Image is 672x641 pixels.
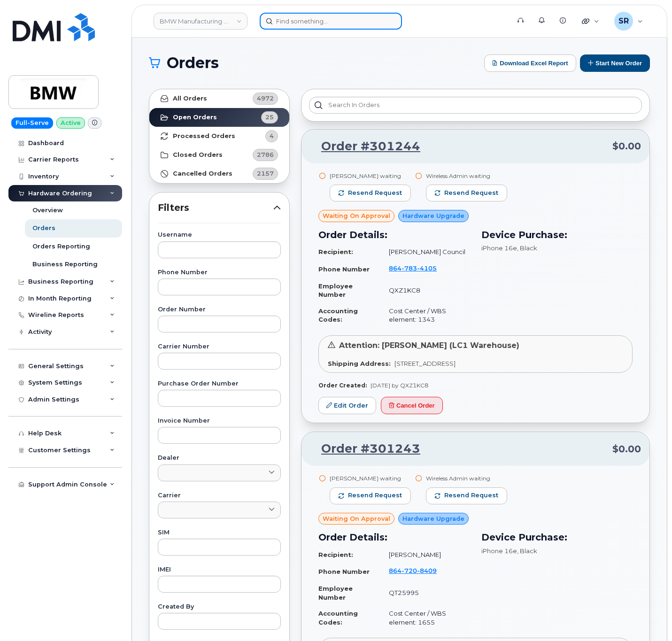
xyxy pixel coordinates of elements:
td: QXZ1KC8 [380,278,470,303]
span: 8409 [417,567,437,574]
a: Edit Order [318,397,376,414]
span: 4 [270,131,274,140]
span: Hardware Upgrade [402,211,464,220]
label: Carrier Number [158,344,281,350]
span: Hardware Upgrade [402,514,464,523]
strong: Phone Number [318,265,370,273]
span: Resend request [348,491,402,500]
span: [DATE] by QXZ1KC8 [371,382,428,389]
span: 864 [389,567,437,574]
iframe: Messenger Launcher [631,600,665,634]
strong: Recipient: [318,551,353,558]
span: iPhone 16e [481,244,517,252]
strong: Phone Number [318,568,370,575]
strong: Accounting Codes: [318,307,358,324]
div: [PERSON_NAME] waiting [330,172,411,180]
span: 25 [265,113,274,122]
label: IMEI [158,567,281,573]
span: 864 [389,264,437,272]
td: QT25995 [380,580,470,605]
a: 8647834105 [389,264,448,272]
label: Username [158,232,281,238]
strong: Shipping Address: [328,360,391,367]
a: Order #301243 [310,440,420,457]
button: Resend request [330,487,411,504]
strong: Recipient: [318,248,353,255]
span: 783 [402,264,417,272]
strong: Order Created: [318,382,367,389]
label: Order Number [158,307,281,313]
button: Resend request [426,185,507,201]
strong: Open Orders [173,114,217,121]
span: Resend request [444,491,498,500]
strong: Closed Orders [173,151,223,159]
span: Resend request [348,189,402,197]
button: Cancel Order [381,397,443,414]
input: Search in orders [309,97,642,114]
button: Resend request [426,487,507,504]
span: Waiting On Approval [323,211,390,220]
div: Wireless Admin waiting [426,172,507,180]
span: [STREET_ADDRESS] [394,360,456,367]
span: , Black [517,244,537,252]
strong: Employee Number [318,282,353,299]
label: Carrier [158,493,281,499]
label: SIM [158,530,281,536]
span: 4972 [257,94,274,103]
button: Download Excel Report [484,54,576,72]
label: Created By [158,604,281,610]
a: Open Orders25 [149,108,289,127]
td: [PERSON_NAME] [380,547,470,563]
div: [PERSON_NAME] waiting [330,474,411,482]
strong: Employee Number [318,585,353,601]
span: , Black [517,547,537,555]
a: 8647208409 [389,567,448,574]
a: Cancelled Orders2157 [149,164,289,183]
span: Attention: [PERSON_NAME] (LC1 Warehouse) [339,341,519,350]
label: Purchase Order Number [158,381,281,387]
label: Invoice Number [158,418,281,424]
span: Resend request [444,189,498,197]
td: [PERSON_NAME] Council [380,244,470,260]
span: 2157 [257,169,274,178]
span: 2786 [257,150,274,159]
span: 720 [402,567,417,574]
button: Resend request [330,185,411,201]
h3: Device Purchase: [481,228,633,242]
span: Filters [158,201,273,215]
strong: Cancelled Orders [173,170,232,178]
span: $0.00 [612,442,641,456]
span: iPhone 16e [481,547,517,555]
a: All Orders4972 [149,89,289,108]
span: Orders [167,56,219,70]
h3: Order Details: [318,530,470,544]
h3: Device Purchase: [481,530,633,544]
td: Cost Center / WBS element: 1655 [380,605,470,630]
strong: Accounting Codes: [318,610,358,626]
h3: Order Details: [318,228,470,242]
strong: All Orders [173,95,207,102]
strong: Processed Orders [173,132,235,140]
span: Waiting On Approval [323,514,390,523]
button: Start New Order [580,54,650,72]
div: Wireless Admin waiting [426,474,507,482]
span: $0.00 [612,139,641,153]
label: Dealer [158,455,281,461]
td: Cost Center / WBS element: 1343 [380,303,470,328]
a: Closed Orders2786 [149,146,289,164]
a: Processed Orders4 [149,127,289,146]
a: Order #301244 [310,138,420,155]
label: Phone Number [158,270,281,276]
span: 4105 [417,264,437,272]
